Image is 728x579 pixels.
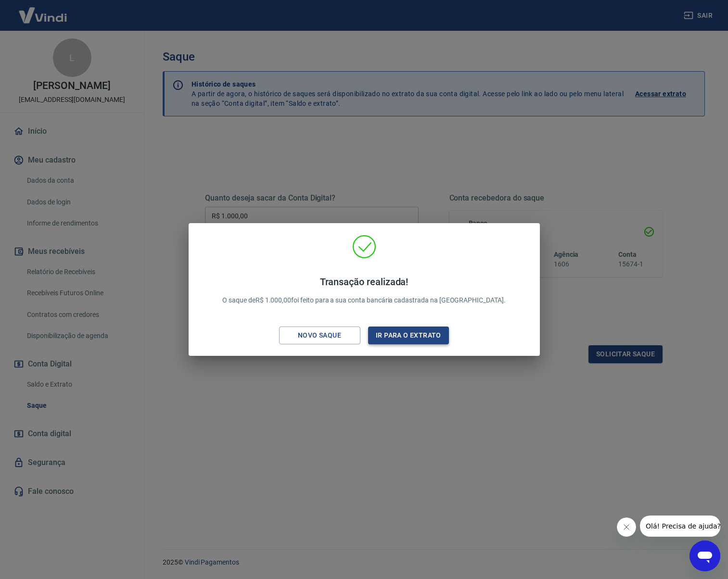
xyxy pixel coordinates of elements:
[279,327,360,344] button: Novo saque
[222,276,506,305] p: O saque de R$ 1.000,00 foi feito para a sua conta bancária cadastrada na [GEOGRAPHIC_DATA].
[368,327,449,344] button: Ir para o extrato
[690,541,720,571] iframe: Botão para abrir a janela de mensagens
[617,517,636,537] iframe: Fechar mensagem
[6,7,81,14] span: Olá! Precisa de ajuda?
[222,276,506,288] h4: Transação realizada!
[640,516,720,537] iframe: Mensagem da empresa
[286,329,353,341] div: Novo saque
